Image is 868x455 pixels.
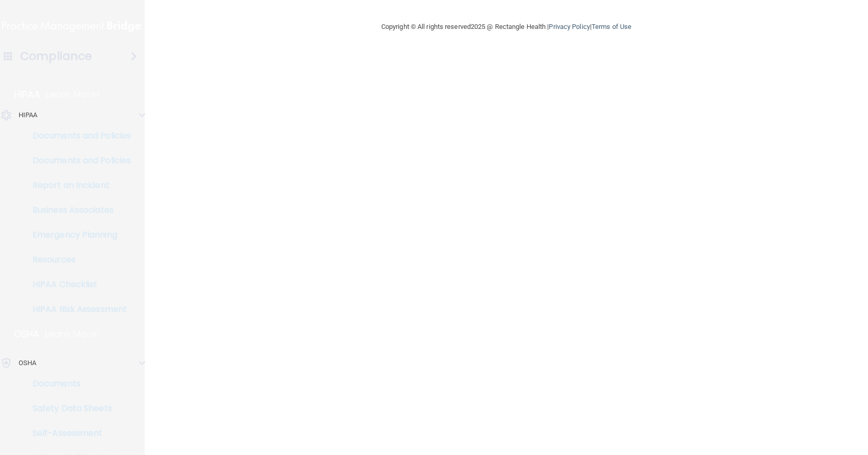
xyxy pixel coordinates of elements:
p: Learn More! [45,88,100,101]
img: PMB logo [2,16,143,37]
p: HIPAA Checklist [7,279,148,290]
p: HIPAA [14,88,40,101]
p: HIPAA Risk Assessment [7,304,148,315]
p: Documents and Policies [7,131,148,141]
p: OSHA [19,357,36,369]
p: Safety Data Sheets [7,403,148,414]
p: Documents and Policies [7,155,148,166]
p: Documents [7,379,148,389]
a: Terms of Use [592,23,631,30]
p: Emergency Planning [7,230,148,240]
div: Copyright © All rights reserved 2025 @ Rectangle Health | | [318,10,695,43]
p: HIPAA [19,109,38,121]
p: OSHA [14,328,40,340]
p: Report an Incident [7,180,148,191]
p: Business Associates [7,205,148,215]
p: Resources [7,255,148,265]
h4: Compliance [20,49,92,64]
p: Learn More! [45,328,100,340]
p: Self-Assessment [7,428,148,438]
a: Privacy Policy [549,23,590,30]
